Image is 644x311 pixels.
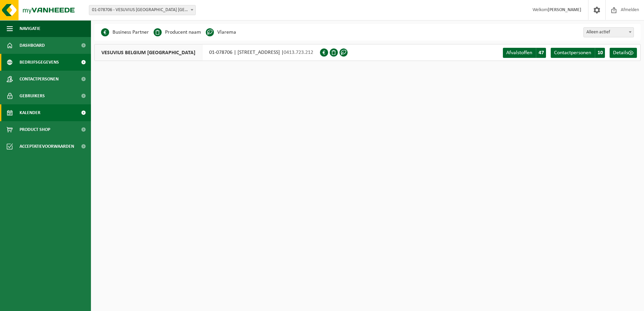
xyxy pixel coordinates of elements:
span: 01-078706 - VESUVIUS BELGIUM NV - OOSTENDE [89,5,196,15]
span: Alleen actief [583,27,634,37]
span: Details [613,50,628,56]
li: Business Partner [101,27,149,37]
span: 10 [595,48,605,58]
div: 01-078706 | [STREET_ADDRESS] | [94,44,320,61]
a: Contactpersonen 10 [551,48,605,58]
li: Producent naam [154,27,201,37]
span: Product Shop [20,121,50,138]
span: Contactpersonen [554,50,591,56]
span: Navigatie [20,20,40,37]
span: Acceptatievoorwaarden [20,138,74,155]
span: VESUVIUS BELGIUM [GEOGRAPHIC_DATA] [95,44,202,61]
span: 47 [536,48,546,58]
span: Contactpersonen [20,71,59,88]
li: Vlarema [206,27,236,37]
span: Gebruikers [20,88,45,104]
strong: [PERSON_NAME] [548,7,581,12]
span: 01-078706 - VESUVIUS BELGIUM NV - OOSTENDE [89,5,195,15]
span: 0413.723.212 [284,50,313,55]
span: Dashboard [20,37,45,54]
a: Afvalstoffen 47 [503,48,546,58]
span: Alleen actief [584,28,634,37]
a: Details [610,48,637,58]
span: Afvalstoffen [506,50,532,56]
span: Kalender [20,104,40,121]
span: Bedrijfsgegevens [20,54,59,71]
